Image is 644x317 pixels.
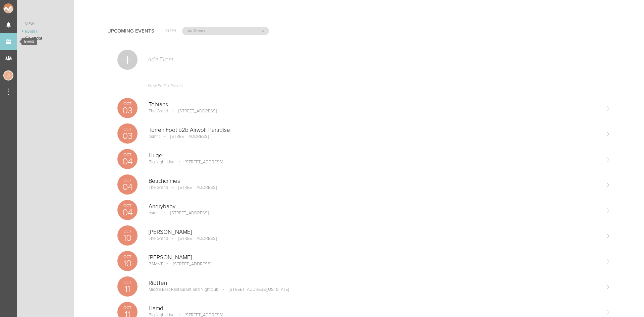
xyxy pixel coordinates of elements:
p: 03 [117,131,138,141]
p: Oct [117,204,138,208]
p: Big Night Live [149,159,174,165]
p: Oct [117,280,138,284]
p: [PERSON_NAME] [149,254,600,261]
div: Jessica Smith [3,70,13,81]
a: Calendar [17,35,74,42]
p: Middle East Restaurant and Nightclub [149,287,218,292]
p: Oct [117,255,138,259]
p: bsmnt [149,134,160,139]
p: BSMNT [149,261,163,267]
p: [STREET_ADDRESS] [169,185,217,190]
p: The Grand [149,185,168,190]
p: Beachcrimes [149,178,600,184]
p: Oct [117,153,138,157]
p: Add Event [147,56,173,63]
a: View Earlier Events [117,80,610,95]
p: Hugel [149,152,600,159]
p: Oct [117,127,138,131]
p: 10 [117,259,138,268]
p: [STREET_ADDRESS] [169,108,217,114]
p: Angrybaby [149,203,600,210]
p: [STREET_ADDRESS] [161,134,209,139]
p: Torren Foot b2b Airwolf Paradise [149,127,600,134]
h4: Upcoming Events [107,28,154,34]
p: 04 [117,182,138,192]
p: 11 [117,284,138,294]
p: Oct [117,102,138,106]
p: Hamdi [149,305,600,312]
p: [STREET_ADDRESS] [175,159,223,165]
a: Events [17,28,74,35]
p: 10 [117,233,138,243]
p: [STREET_ADDRESS] [164,261,211,267]
p: Oct [117,306,138,310]
p: Oct [117,178,138,182]
p: The Grand [149,108,168,114]
p: [STREET_ADDRESS] [169,236,217,241]
h6: Filter [165,28,176,34]
p: RiotTen [149,280,600,286]
p: 04 [117,157,138,166]
p: Tobiahs [149,101,600,108]
img: NOMAD [3,3,41,13]
p: [PERSON_NAME] [149,229,600,235]
p: [STREET_ADDRESS][US_STATE] [219,287,289,292]
p: Oct [117,229,138,233]
p: bsmnt [149,210,160,216]
p: [STREET_ADDRESS] [161,210,209,216]
a: View [17,20,74,28]
p: The Grand [149,236,168,241]
p: 04 [117,208,138,217]
p: 03 [117,106,138,115]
